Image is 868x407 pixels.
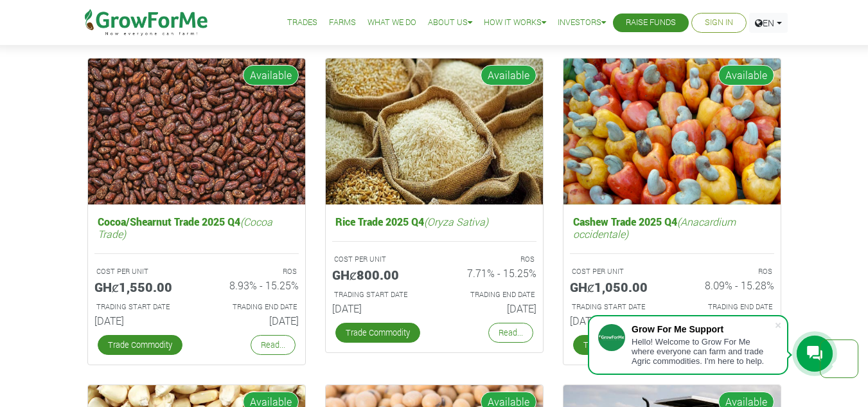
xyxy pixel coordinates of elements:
[94,212,299,243] h5: Cocoa/Shearnut Trade 2025 Q4
[332,212,536,231] h5: Rice Trade 2025 Q4
[334,289,423,300] p: Estimated Trading Start Date
[208,266,297,277] p: ROS
[558,16,606,30] a: Investors
[444,267,536,279] h6: 7.71% - 15.25%
[572,302,660,312] p: Estimated Trading Start Date
[684,266,772,277] p: ROS
[682,314,774,327] h6: [DATE]
[88,59,305,204] img: growforme image
[98,335,182,355] a: Trade Commodity
[570,212,774,243] h5: Cashew Trade 2025 Q4
[428,16,472,30] a: About Us
[682,279,774,291] h6: 8.09% - 15.28%
[206,279,299,291] h6: 8.93% - 15.25%
[251,335,296,355] a: Read...
[94,279,187,294] h5: GHȼ1,550.00
[208,302,297,312] p: Estimated Trading End Date
[749,13,788,33] a: EN
[488,323,533,343] a: Read...
[632,337,774,366] div: Hello! Welcome to Grow For Me where everyone can farm and trade Agric commodities. I'm here to help.
[570,279,662,294] h5: GHȼ1,050.00
[329,16,356,30] a: Farms
[444,302,536,314] h6: [DATE]
[332,302,425,314] h6: [DATE]
[705,16,733,30] a: Sign In
[335,323,420,343] a: Trade Commodity
[626,16,676,30] a: Raise Funds
[563,59,781,204] img: growforme image
[570,314,662,327] h6: [DATE]
[98,215,272,240] i: (Cocoa Trade)
[573,215,736,240] i: (Anacardium occidentale)
[424,215,488,228] i: (Oryza Sativa)
[243,65,299,86] span: Available
[484,16,546,30] a: How it Works
[287,16,317,30] a: Trades
[334,254,423,265] p: COST PER UNIT
[718,65,774,86] span: Available
[368,16,416,30] a: What We Do
[632,324,774,334] div: Grow For Me Support
[684,302,772,312] p: Estimated Trading End Date
[446,289,535,300] p: Estimated Trading End Date
[326,59,543,204] img: growforme image
[572,266,660,277] p: COST PER UNIT
[94,314,187,327] h6: [DATE]
[96,302,185,312] p: Estimated Trading Start Date
[96,266,185,277] p: COST PER UNIT
[446,254,535,265] p: ROS
[481,65,536,86] span: Available
[332,267,425,282] h5: GHȼ800.00
[206,314,299,327] h6: [DATE]
[573,335,658,355] a: Trade Commodity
